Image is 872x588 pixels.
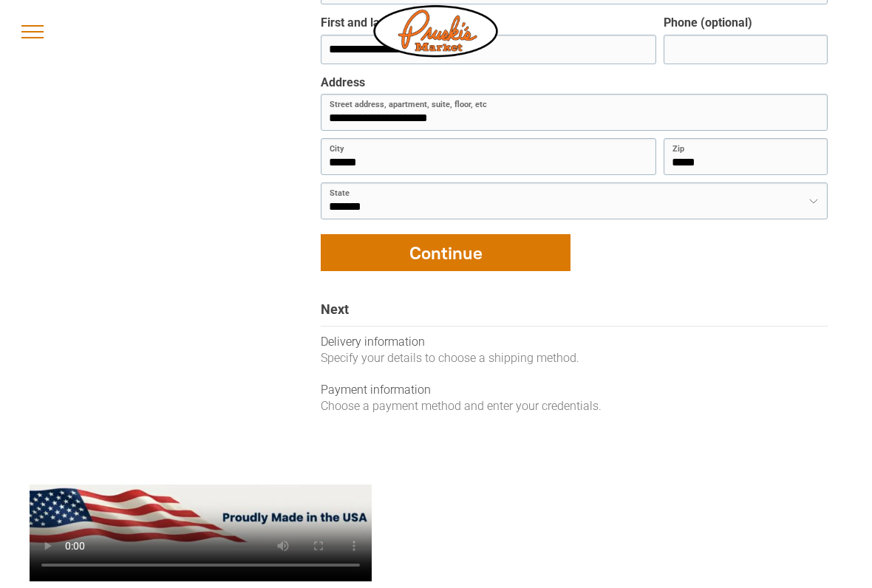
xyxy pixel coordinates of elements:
[321,334,828,350] div: Delivery information
[321,75,365,91] div: Address
[321,382,828,398] div: Payment information
[321,94,828,131] input: Street address, apartment, suite, floor, etc
[13,13,52,51] button: menu
[321,234,570,271] button: Continue
[321,301,828,326] div: Next
[321,350,828,366] div: Specify your details to choose a shipping method.
[321,398,828,414] div: Choose a payment method and enter your credentials.
[321,138,656,175] input: City
[664,138,828,175] input: Zip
